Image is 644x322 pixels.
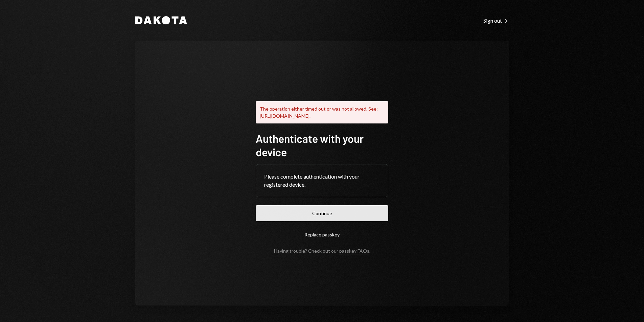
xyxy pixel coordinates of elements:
[264,172,380,189] div: Please complete authentication with your registered device.
[256,227,388,243] button: Replace passkey
[483,17,509,24] a: Sign out
[339,248,369,254] a: passkey FAQs
[483,17,509,24] div: Sign out
[256,101,388,123] div: The operation either timed out or was not allowed. See: [URL][DOMAIN_NAME].
[256,132,388,159] h1: Authenticate with your device
[274,248,370,254] div: Having trouble? Check out our .
[256,205,388,221] button: Continue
